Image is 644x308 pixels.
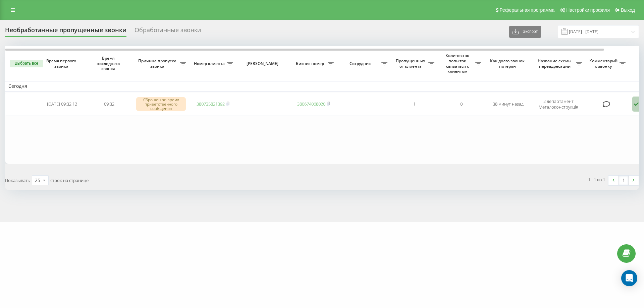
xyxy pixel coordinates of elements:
[589,58,620,69] span: Комментарий к звонку
[193,61,227,66] span: Номер клиента
[44,58,80,69] span: Время первого звонка
[509,26,541,38] button: Экспорт
[532,93,585,116] td: 2 департамент Металоконструкція
[499,7,554,13] span: Реферальная программа
[39,93,86,116] td: [DATE] 09:32:12
[136,58,180,69] span: Причина пропуска звонка
[86,93,132,116] td: 09:32
[485,93,532,116] td: 38 минут назад
[619,176,629,185] a: 1
[490,58,526,69] span: Как долго звонок потерян
[588,176,605,183] div: 1 - 1 из 1
[35,177,40,184] div: 25
[50,177,89,183] span: строк на странице
[621,7,635,13] span: Выход
[5,26,126,37] div: Необработанные пропущенные звонки
[135,26,201,37] div: Обработанные звонки
[197,101,225,107] a: 380735821392
[5,177,30,183] span: Показывать
[566,7,610,13] span: Настройки профиля
[621,270,637,286] div: Open Intercom Messenger
[394,58,428,69] span: Пропущенных от клиента
[297,101,325,107] a: 380674068020
[340,61,381,66] span: Сотрудник
[242,61,284,66] span: [PERSON_NAME]
[391,93,438,116] td: 1
[535,58,576,69] span: Название схемы переадресации
[438,93,485,116] td: 0
[91,56,127,71] span: Время последнего звонка
[10,60,43,67] button: Выбрать все
[293,61,328,66] span: Бизнес номер
[136,97,186,112] div: Сброшен во время приветственного сообщения
[441,53,475,74] span: Количество попыток связаться с клиентом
